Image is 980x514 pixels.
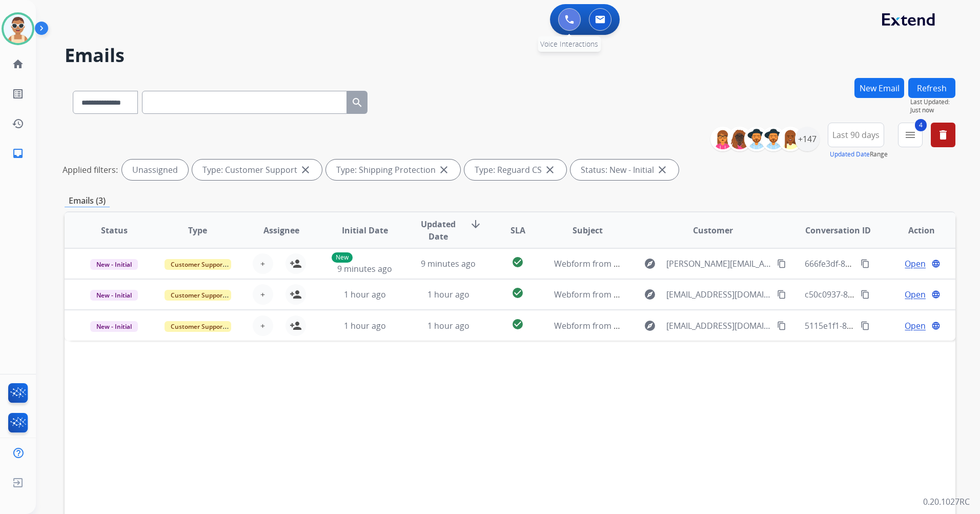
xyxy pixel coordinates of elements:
mat-icon: close [656,164,668,176]
mat-icon: content_copy [861,290,870,299]
mat-icon: person_add [290,258,302,270]
span: Just now [910,106,955,114]
div: Status: New - Initial [570,160,679,180]
span: Assignee [263,224,299,236]
button: Updated Date [830,150,870,159]
span: Customer Support [165,290,231,301]
div: Type: Reguard CS [464,160,566,180]
span: 1 hour ago [344,320,386,331]
div: Type: Shipping Protection [326,160,460,180]
mat-icon: check_circle [512,287,524,299]
button: Refresh [908,78,955,98]
mat-icon: content_copy [861,259,870,268]
div: Type: Customer Support [192,160,322,180]
span: Type [188,224,207,236]
span: Customer [693,224,733,236]
mat-icon: delete [937,129,949,141]
span: Open [905,320,926,332]
button: + [253,253,273,274]
span: New - Initial [90,290,138,301]
h2: Emails [65,45,955,66]
span: Initial Date [342,224,388,236]
mat-icon: close [438,164,450,176]
mat-icon: inbox [12,147,24,160]
span: Conversation ID [805,224,871,236]
button: + [253,284,273,305]
mat-icon: close [544,164,556,176]
img: avatar [4,14,32,43]
button: New Email [854,78,904,98]
span: Last 90 days [832,133,880,137]
mat-icon: close [299,164,312,176]
mat-icon: history [12,117,24,130]
mat-icon: content_copy [777,290,786,299]
mat-icon: menu [904,129,916,141]
span: 9 minutes ago [337,263,392,274]
span: Last Updated: [910,98,955,106]
span: New - Initial [90,321,138,332]
button: 4 [898,123,923,147]
span: 1 hour ago [427,320,469,331]
span: Customer Support [165,259,231,270]
mat-icon: content_copy [777,259,786,268]
span: Webform from [PERSON_NAME][EMAIL_ADDRESS][PERSON_NAME][DOMAIN_NAME] on [DATE] [554,258,913,269]
span: Webform from [EMAIL_ADDRESS][DOMAIN_NAME] on [DATE] [554,289,786,300]
mat-icon: explore [644,288,656,301]
span: Open [905,258,926,270]
span: 666fe3df-8e35-4778-a5d0-90df84cda640 [805,258,958,269]
mat-icon: person_add [290,320,302,332]
span: SLA [511,224,525,236]
span: Status [101,224,128,236]
span: Range [830,150,888,159]
mat-icon: content_copy [777,321,786,330]
span: 9 minutes ago [421,258,476,269]
mat-icon: content_copy [861,321,870,330]
mat-icon: language [931,321,941,330]
th: Action [872,212,955,248]
p: 0.20.1027RC [923,496,970,508]
div: +147 [795,127,820,151]
span: Open [905,288,926,301]
mat-icon: check_circle [512,256,524,268]
mat-icon: person_add [290,288,302,301]
span: Subject [573,224,603,236]
mat-icon: search [351,96,363,109]
mat-icon: language [931,290,941,299]
span: + [260,320,265,332]
mat-icon: arrow_downward [469,218,482,230]
p: Emails (3) [65,194,110,207]
p: Applied filters: [63,164,118,176]
span: [EMAIL_ADDRESS][DOMAIN_NAME] [666,288,771,301]
span: 5115e1f1-8037-4a80-955a-202756211c24 [805,320,960,331]
mat-icon: explore [644,320,656,332]
button: + [253,315,273,336]
span: Customer Support [165,321,231,332]
button: Last 90 days [828,123,884,147]
p: New [332,252,353,263]
span: Webform from [EMAIL_ADDRESS][DOMAIN_NAME] on [DATE] [554,320,786,331]
mat-icon: home [12,58,24,70]
span: Voice Interactions [540,39,598,49]
span: c50c0937-8394-42cb-904b-af865d67038d [805,289,961,300]
span: + [260,288,265,301]
mat-icon: explore [644,258,656,270]
span: 4 [915,119,927,131]
span: 1 hour ago [427,289,469,300]
mat-icon: check_circle [512,318,524,330]
mat-icon: language [931,259,941,268]
span: New - Initial [90,259,138,270]
span: [PERSON_NAME][EMAIL_ADDRESS][PERSON_NAME][DOMAIN_NAME] [666,258,771,270]
mat-icon: list_alt [12,88,24,100]
span: + [260,258,265,270]
span: 1 hour ago [344,289,386,300]
div: Unassigned [122,160,188,180]
span: Updated Date [415,218,461,243]
span: [EMAIL_ADDRESS][DOMAIN_NAME] [666,320,771,332]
